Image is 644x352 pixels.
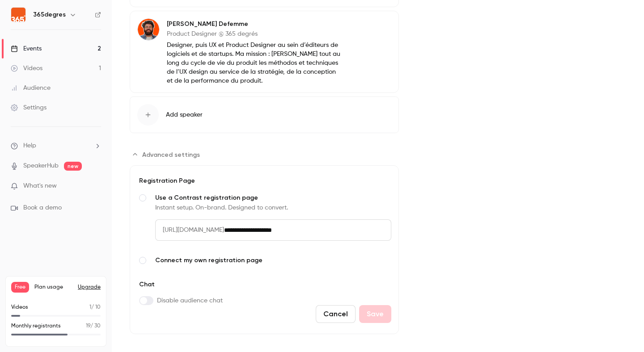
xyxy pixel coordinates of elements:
p: Product Designer @ 365 degrés [167,29,341,38]
img: 365degres [11,8,25,22]
span: Free [11,282,29,293]
span: Help [23,141,36,151]
div: Registration Page [137,176,391,185]
p: Monthly registrants [11,322,61,330]
input: Use a Contrast registration pageInstant setup. On-brand. Designed to convert.[URL][DOMAIN_NAME] [224,219,391,241]
button: Cancel [316,305,356,323]
button: Add speaker [130,96,399,133]
iframe: Noticeable Trigger [90,182,101,190]
span: [URL][DOMAIN_NAME] [155,219,224,241]
p: Designer, puis UX et Product Designer au sein d’éditeurs de logiciels et de startups. Ma mission ... [167,41,341,85]
button: Advanced settings [130,147,205,162]
p: Videos [11,303,28,311]
div: Instant setup. On-brand. Designed to convert. [155,203,391,212]
section: Advanced settings [130,147,399,334]
h6: 365degres [33,10,66,19]
span: 1 [89,305,91,310]
span: Disable audience chat [157,296,223,305]
span: What's new [23,181,57,191]
span: Book a demo [23,203,62,213]
img: Doriann Defemme [138,19,159,40]
li: help-dropdown-opener [11,141,101,151]
span: Use a Contrast registration page [155,193,391,202]
div: Doriann Defemme[PERSON_NAME] DefemmeProduct Designer @ 365 degrésDesigner, puis UX et Product Des... [130,11,399,93]
span: new [64,162,82,171]
span: Advanced settings [142,150,200,159]
span: Add speaker [166,110,203,119]
p: / 10 [89,303,101,311]
p: / 30 [86,322,101,330]
a: SpeakerHub [23,161,59,171]
span: Plan usage [34,284,72,291]
div: Audience [11,84,51,92]
span: 19 [86,323,90,329]
span: Connect my own registration page [155,256,391,265]
button: Upgrade [78,284,101,291]
div: Chat [137,280,223,296]
div: Settings [11,103,47,112]
div: Videos [11,64,42,73]
div: Events [11,44,42,53]
p: [PERSON_NAME] Defemme [167,20,341,29]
